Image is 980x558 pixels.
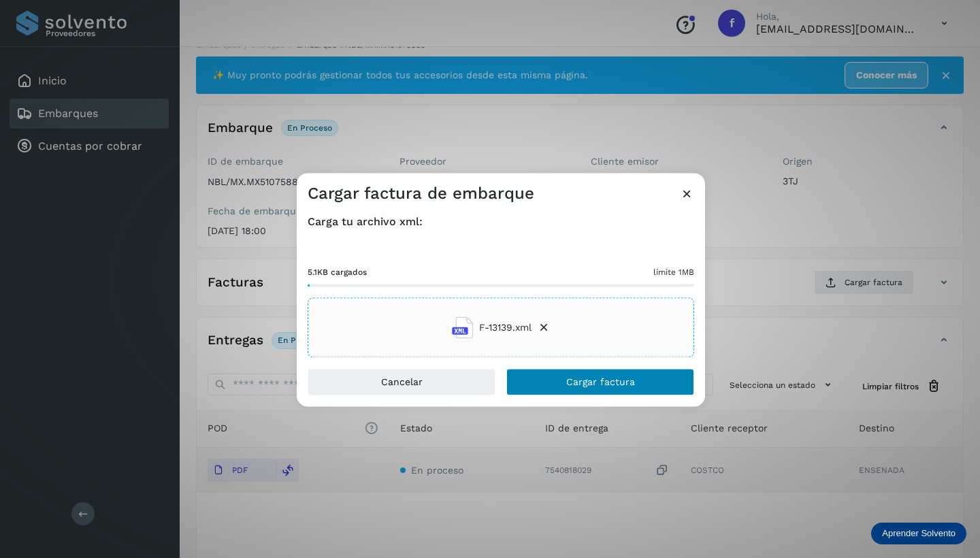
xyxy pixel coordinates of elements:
span: 5.1KB cargados [308,267,367,279]
span: límite 1MB [653,267,694,279]
div: Aprender Solvento [871,523,966,544]
span: Cancelar [381,378,423,387]
span: F-13139.xml [479,321,532,335]
h4: Carga tu archivo xml: [308,215,694,228]
p: Aprender Solvento [882,528,955,539]
h3: Cargar factura de embarque [308,184,534,203]
button: Cargar factura [506,369,694,396]
span: Cargar factura [566,378,635,387]
button: Cancelar [308,369,495,396]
